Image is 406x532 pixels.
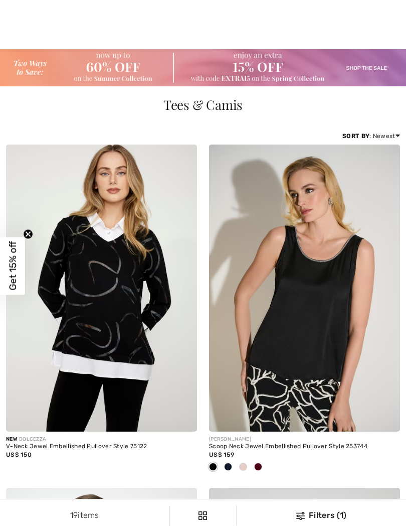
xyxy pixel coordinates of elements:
[243,509,400,521] div: Filters (1)
[236,459,251,476] div: Sand
[6,436,197,443] div: DOLCEZZA
[342,132,369,140] strong: Sort By
[7,241,19,291] span: Get 15% off
[221,459,236,476] div: Midnight Blue
[251,459,266,476] div: Merlot
[6,145,197,432] img: V-Neck Jewel Embellished Pullover Style 75122. As sample
[209,443,400,450] div: Scoop Neck Jewel Embellished Pullover Style 253744
[23,229,33,239] button: Close teaser
[296,512,305,520] img: Filters
[6,436,17,442] span: New
[6,451,32,458] span: US$ 150
[209,145,400,432] img: Scoop Neck Jewel Embellished Pullover Style 253744. Black
[209,436,400,443] div: [PERSON_NAME]
[372,459,396,484] iframe: Opens a widget where you can find more information
[6,443,197,450] div: V-Neck Jewel Embellished Pullover Style 75122
[342,131,400,141] div: : Newest
[163,96,243,113] span: Tees & Camis
[209,451,234,458] span: US$ 159
[198,511,207,520] img: Filters
[70,510,78,520] span: 19
[206,459,221,476] div: Black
